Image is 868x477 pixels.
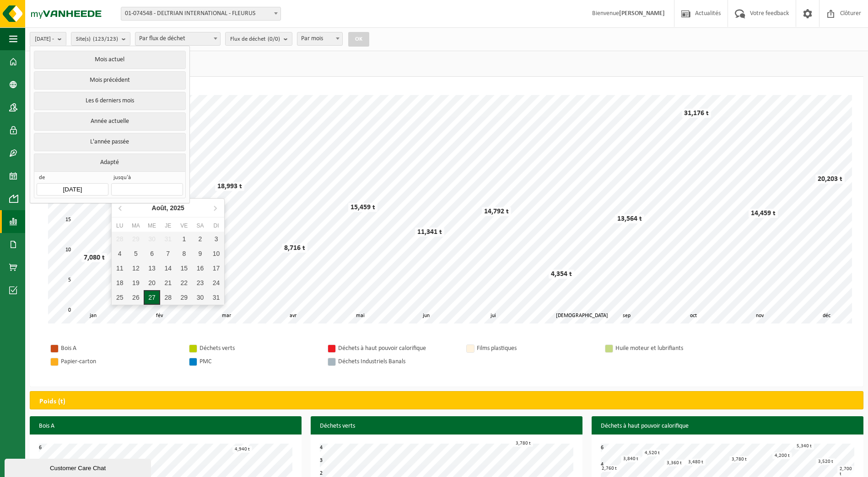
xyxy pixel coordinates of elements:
div: Me [144,221,160,230]
button: Année actuelle [34,112,185,131]
div: 3 [208,232,224,246]
span: Flux de déchet [230,32,280,46]
div: 27 [144,290,160,305]
span: Par flux de déchet [135,32,220,45]
div: Films plastiques [477,343,596,354]
div: 10 [208,246,224,261]
div: 29 [176,290,192,305]
div: Ve [176,221,192,230]
div: Je [160,221,176,230]
div: 31,176 t [682,109,711,118]
div: 8 [176,246,192,261]
div: 14,459 t [749,209,778,218]
div: 12 [128,261,144,276]
div: 4 [112,246,128,261]
button: OK [348,32,369,47]
div: 3,780 t [513,440,533,447]
div: 4,354 t [549,270,574,279]
div: 19 [128,276,144,290]
button: L'année passée [34,133,185,151]
div: 3,520 t [816,458,836,465]
count: (123/123) [93,36,118,42]
div: 18,993 t [215,182,244,191]
div: 7,080 t [81,253,107,262]
span: 01-074548 - DELTRIAN INTERNATIONAL - FLEURUS [121,7,280,20]
div: 17 [208,261,224,276]
div: Papier-carton [61,356,180,367]
div: 13 [144,261,160,276]
span: jusqu'à [111,174,183,183]
div: Août, [148,201,188,215]
div: Déchets à haut pouvoir calorifique [338,343,457,354]
button: [DATE] - [30,32,66,46]
div: 3,780 t [729,456,749,463]
span: Par mois [297,32,342,45]
div: 18 [112,276,128,290]
div: Lu [112,221,128,230]
div: 7 [160,246,176,261]
div: 6 [144,246,160,261]
div: Di [208,221,224,230]
div: 11 [112,261,128,276]
div: 5,340 t [794,443,814,450]
strong: [PERSON_NAME] [619,10,665,17]
div: Déchets Industriels Banals [338,356,457,367]
div: 31 [208,290,224,305]
div: 26 [128,290,144,305]
div: 15 [176,261,192,276]
span: Par flux de déchet [135,32,221,46]
div: 5 [128,246,144,261]
span: 01-074548 - DELTRIAN INTERNATIONAL - FLEURUS [121,7,281,21]
div: Déchets verts [199,343,318,354]
div: Bois A [61,343,180,354]
div: 13,564 t [615,214,644,223]
div: 20,203 t [815,175,845,184]
div: 14,792 t [482,207,511,216]
div: 3,360 t [664,460,684,466]
div: 22 [176,276,192,290]
button: Site(s)(123/123) [71,32,130,46]
div: 30 [192,290,208,305]
div: 16 [192,261,208,276]
div: 1 [176,232,192,246]
div: 4,200 t [772,452,792,459]
div: 29 [128,232,144,246]
div: 4,940 t [232,446,252,453]
button: Flux de déchet(0/0) [225,32,292,46]
div: 3,840 t [621,456,641,462]
div: 3,480 t [686,459,706,466]
div: 15,459 t [348,203,377,212]
div: 21 [160,276,176,290]
div: 28 [112,232,128,246]
button: Adapté [34,154,185,171]
h3: Bois A [30,416,302,436]
span: Site(s) [76,32,118,46]
div: 2 [192,232,208,246]
iframe: chat widget [5,457,153,477]
div: PMC [199,356,318,367]
div: 24 [208,276,224,290]
div: Sa [192,221,208,230]
div: 23 [192,276,208,290]
div: 14 [160,261,176,276]
button: Mois précédent [34,71,185,90]
h2: Poids (t) [30,392,75,412]
h3: Déchets à haut pouvoir calorifique [592,416,863,436]
div: 11,341 t [415,228,444,237]
div: 28 [160,290,176,305]
span: Par mois [297,32,343,46]
button: Mois actuel [34,51,185,69]
div: Huile moteur et lubrifiants [615,343,734,354]
i: 2025 [170,205,184,211]
div: 31 [160,232,176,246]
div: 20 [144,276,160,290]
span: [DATE] - [35,32,54,46]
span: de [37,174,108,183]
div: 8,716 t [282,244,307,253]
div: 2,760 t [599,465,619,472]
h3: Déchets verts [311,416,582,436]
div: 9 [192,246,208,261]
button: Les 6 derniers mois [34,92,185,110]
div: 25 [112,290,128,305]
